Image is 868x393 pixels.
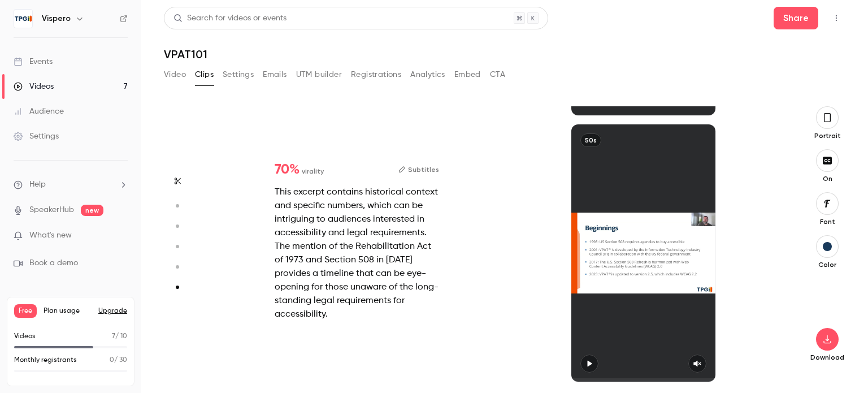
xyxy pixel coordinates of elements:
button: Share [774,7,818,29]
span: 0 [110,357,114,364]
h1: VPAT101 [164,47,845,61]
button: Subtitles [398,163,439,176]
p: Monthly registrants [14,355,77,365]
p: Color [809,260,845,269]
a: SpeakerHub [29,204,74,216]
span: Free [14,304,37,318]
span: virality [302,166,324,176]
button: UTM builder [296,66,342,84]
button: Embed [454,66,481,84]
span: new [81,205,103,216]
span: Plan usage [44,306,92,316]
p: Portrait [809,131,845,140]
img: Vispero [14,10,32,28]
p: Videos [14,331,36,342]
div: Events [14,56,53,67]
button: Top Bar Actions [827,9,845,27]
div: This excerpt contains historical context and specific numbers, which can be intriguing to audienc... [275,185,439,321]
div: Audience [14,106,64,117]
button: Upgrade [98,306,127,316]
span: Help [29,179,46,191]
button: Video [164,66,186,84]
h6: Vispero [42,13,71,24]
li: help-dropdown-opener [14,179,128,191]
span: 7 [112,333,115,340]
p: Font [809,217,845,226]
span: Book a demo [29,257,78,269]
button: CTA [490,66,505,84]
div: Search for videos or events [173,12,287,24]
button: Analytics [410,66,445,84]
button: Settings [223,66,254,84]
p: Download [809,353,845,362]
div: Videos [14,81,54,92]
p: / 30 [110,355,127,365]
button: Emails [263,66,287,84]
button: Clips [195,66,214,84]
span: What's new [29,230,72,241]
p: / 10 [112,331,127,342]
button: Registrations [351,66,401,84]
iframe: Noticeable Trigger [114,231,128,241]
p: On [809,174,845,183]
div: Settings [14,131,59,142]
span: 70 % [275,163,300,176]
